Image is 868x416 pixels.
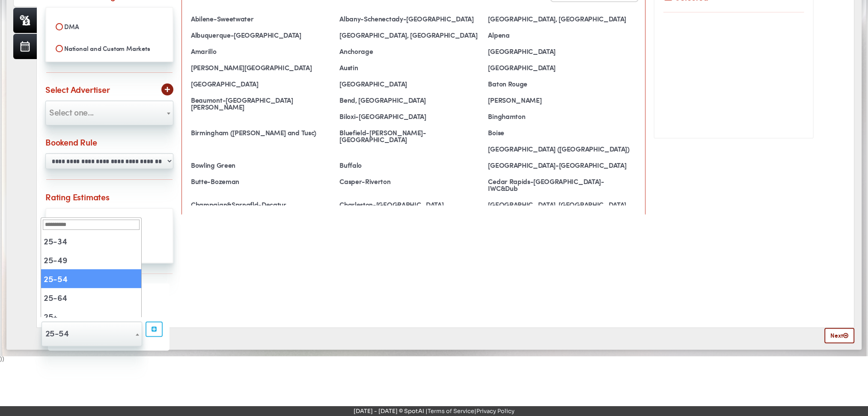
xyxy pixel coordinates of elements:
div: [GEOGRAPHIC_DATA] [485,62,634,74]
div: Baton Rouge [485,78,634,90]
div: Select Advertiser [45,83,110,95]
li: 25-64 [41,288,141,307]
div: Cedar Rapids-[GEOGRAPHIC_DATA]-IWC&Dub [485,175,634,194]
a: Terms of Service [428,407,474,415]
div: Butte-Bozeman [188,175,337,187]
span: 25-54 [42,326,142,340]
li: 25-54 [41,269,141,288]
div: Albuquerque-[GEOGRAPHIC_DATA] [188,29,337,41]
div: [GEOGRAPHIC_DATA] [485,45,634,57]
div: Buffalo [337,159,485,171]
div: [GEOGRAPHIC_DATA]-[GEOGRAPHIC_DATA] [485,159,634,171]
img: line-8.svg [663,12,804,12]
label: DMA [51,19,167,34]
div: Rating Estimates [45,190,110,203]
div: [PERSON_NAME][GEOGRAPHIC_DATA] [188,62,337,74]
div: [GEOGRAPHIC_DATA], [GEOGRAPHIC_DATA] [337,29,485,41]
label: National and Custom Markets [51,41,167,56]
a: Next [824,328,854,343]
div: [GEOGRAPHIC_DATA], [GEOGRAPHIC_DATA] [485,13,634,25]
a: Privacy Policy [476,407,514,415]
div: Amarillo [188,45,337,57]
div: Abilene-Sweetwater [188,13,337,25]
div: Anchorage [337,45,485,57]
div: Boise [485,127,634,139]
div: Binghamton [485,110,634,122]
div: Beaumont-[GEOGRAPHIC_DATA][PERSON_NAME] [188,94,337,113]
div: Charleston-[GEOGRAPHIC_DATA] [337,199,485,211]
div: Biloxi-[GEOGRAPHIC_DATA] [337,110,485,122]
li: 25+ [41,307,141,326]
div: [GEOGRAPHIC_DATA] [188,78,337,90]
div: [PERSON_NAME] [485,94,634,106]
span: 25-54 [42,321,143,346]
img: add-1.svg [165,87,170,92]
div: Bookend Rule [45,136,97,148]
div: Birmingham ([PERSON_NAME] and Tusc) [188,127,337,139]
div: [GEOGRAPHIC_DATA] [337,78,485,90]
div: [GEOGRAPHIC_DATA], [GEOGRAPHIC_DATA] [485,199,634,211]
div: Casper-Riverton [337,175,485,187]
div: Bluefield-[PERSON_NAME]-[GEOGRAPHIC_DATA] [337,127,485,146]
div: Bowling Green [188,159,337,171]
li: 25-34 [41,232,141,250]
img: line-8.svg [45,72,173,73]
div: Alpena [485,29,634,41]
li: 25-49 [41,250,141,269]
div: Bend, [GEOGRAPHIC_DATA] [337,94,485,106]
div: Austin [337,62,485,74]
img: line-8.svg [188,7,639,8]
div: Albany-Schenectady-[GEOGRAPHIC_DATA] [337,13,485,25]
span: Select one... [49,106,94,118]
div: Champaign&Sprngfld-Decatur [188,199,337,211]
div: [GEOGRAPHIC_DATA] ([GEOGRAPHIC_DATA]) [485,143,634,155]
